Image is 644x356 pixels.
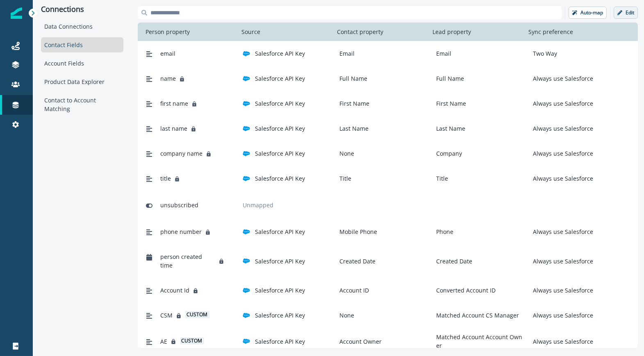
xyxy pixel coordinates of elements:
p: Salesforce API Key [255,337,305,346]
p: Full Name [336,74,367,83]
span: name [161,74,176,83]
img: salesforce [243,228,250,236]
p: Contact property [334,27,387,36]
p: Account Owner [336,337,382,346]
p: Unmapped [239,201,277,209]
span: custom [180,337,204,345]
p: Always use Salesforce [530,286,594,295]
p: Title [336,174,351,183]
p: Salesforce API Key [255,227,305,236]
p: Two Way [530,49,558,58]
span: email [161,49,176,58]
div: Data Connections [41,19,123,34]
p: Salesforce API Key [255,149,305,158]
img: salesforce [243,287,250,294]
span: first name [161,99,189,108]
span: company name [161,149,203,158]
p: Always use Salesforce [530,74,594,83]
p: Connections [41,5,123,14]
div: Account Fields [41,56,123,71]
p: Always use Salesforce [530,257,594,265]
button: Edit [614,7,638,19]
span: title [161,174,171,183]
button: Auto-map [569,7,607,19]
p: Always use Salesforce [530,124,594,133]
p: Edit [626,10,634,16]
p: Person property [143,27,193,36]
p: Lead property [430,27,475,36]
p: Full Name [433,74,464,83]
p: Converted Account ID [433,286,496,295]
p: Always use Salesforce [530,99,594,108]
p: Salesforce API Key [255,257,305,265]
img: Inflection [11,7,22,19]
p: Source [238,27,264,36]
p: Salesforce API Key [255,99,305,108]
p: Sync preference [525,27,576,36]
span: Account Id [161,286,190,295]
p: Company [433,149,462,158]
p: Salesforce API Key [255,74,305,83]
p: Auto-map [580,10,603,16]
img: salesforce [243,75,250,82]
p: Email [433,49,451,58]
p: Title [433,174,448,183]
p: Email [336,49,355,58]
div: Product Data Explorer [41,74,123,89]
p: None [336,149,354,158]
img: salesforce [243,312,250,319]
p: Last Name [433,124,465,133]
span: phone number [161,227,202,236]
img: salesforce [243,100,250,107]
p: Matched Account Account Owner [433,333,523,350]
p: First Name [433,99,466,108]
p: Salesforce API Key [255,174,305,183]
img: salesforce [243,125,250,132]
img: salesforce [243,338,250,345]
p: Last Name [336,124,369,133]
p: Salesforce API Key [255,49,305,58]
span: person created time [161,252,216,270]
p: Account ID [336,286,369,295]
span: custom [185,311,209,318]
span: AE [161,337,168,346]
p: Always use Salesforce [530,311,594,320]
p: Created Date [336,257,375,265]
p: Always use Salesforce [530,149,594,158]
img: salesforce [243,150,250,157]
span: CSM [161,311,173,320]
p: Always use Salesforce [530,227,594,236]
img: salesforce [243,175,250,182]
p: Matched Account CS Manager [433,311,519,320]
span: unsubscribed [161,201,199,209]
p: Always use Salesforce [530,337,594,346]
p: Salesforce API Key [255,124,305,133]
p: First Name [336,99,369,108]
p: Mobile Phone [336,227,377,236]
p: Always use Salesforce [530,174,594,183]
p: Salesforce API Key [255,311,305,320]
div: Contact to Account Matching [41,93,123,116]
p: None [336,311,354,320]
p: Created Date [433,257,472,265]
img: salesforce [243,50,250,57]
p: Salesforce API Key [255,286,305,295]
span: last name [161,124,188,133]
div: Contact Fields [41,37,123,52]
p: Phone [433,227,453,236]
img: salesforce [243,257,250,265]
